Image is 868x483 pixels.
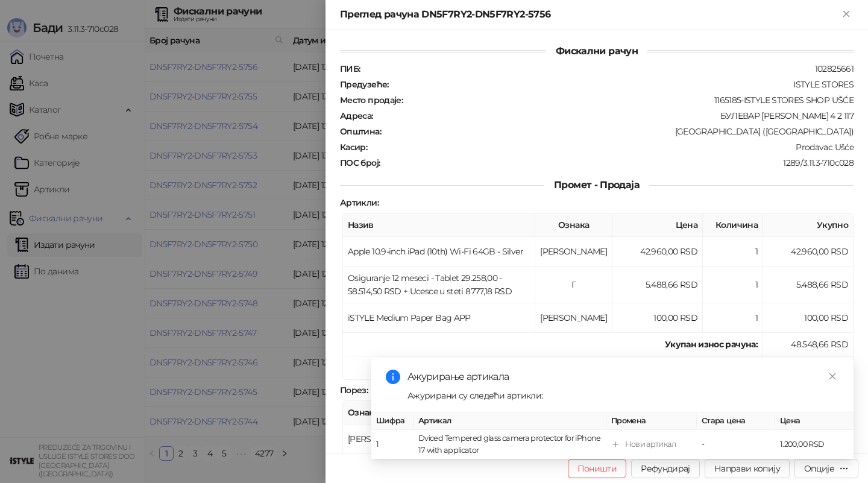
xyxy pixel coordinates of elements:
[703,237,763,267] td: 1
[371,430,414,459] td: 1
[343,237,535,267] td: Apple 10.9-inch iPad (10th) Wi-Fi 64GB - Silver
[763,237,854,267] td: 42.960,00 RSD
[340,157,380,168] strong: ПОС број :
[414,430,606,459] td: Dviced Tempered glass camera protector for iPhone 17 with applicator
[535,237,612,267] td: [PERSON_NAME]
[839,7,854,22] button: Close
[697,430,775,459] td: -
[612,267,703,303] td: 5.488,66 RSD
[390,79,855,90] div: ISTYLE STORES
[340,126,381,137] strong: Општина :
[606,412,697,430] th: Промена
[763,213,854,237] th: Укупно
[340,79,389,90] strong: Предузеће :
[775,412,854,430] th: Цена
[343,425,420,454] td: [PERSON_NAME]
[340,197,379,208] strong: Артикли :
[361,63,855,74] div: 102825661
[775,430,854,459] td: 1.200,00 RSD
[368,142,855,153] div: Prodavac Ušće
[535,213,612,237] th: Ознака
[407,370,839,384] div: Ажурирање артикала
[763,303,854,333] td: 100,00 RSD
[763,333,854,356] td: 48.548,66 RSD
[535,267,612,303] td: Г
[703,213,763,237] th: Количина
[340,7,839,22] div: Преглед рачуна DN5F7RY2-DN5F7RY2-5756
[703,303,763,333] td: 1
[665,339,758,350] strong: Укупан износ рачуна :
[343,303,535,333] td: iSTYLE Medium Paper Bag APP
[374,110,855,121] div: БУЛЕВАР [PERSON_NAME] 4 2 117
[612,213,703,237] th: Цена
[404,95,855,106] div: 1165185-ISTYLE STORES SHOP UŠĆE
[697,412,775,430] th: Стара цена
[371,412,414,430] th: Шифра
[625,438,676,450] div: Нови артикал
[826,370,839,383] a: Close
[343,213,535,237] th: Назив
[546,45,647,57] span: Фискални рачун
[612,303,703,333] td: 100,00 RSD
[407,389,839,402] div: Ажурирани су следећи артикли:
[382,126,855,137] div: [GEOGRAPHIC_DATA] ([GEOGRAPHIC_DATA])
[340,385,368,396] strong: Порез :
[828,372,837,380] span: close
[414,412,606,430] th: Артикал
[612,237,703,267] td: 42.960,00 RSD
[381,157,855,168] div: 1289/3.11.3-710c028
[544,179,649,191] span: Промет - Продаја
[340,95,403,106] strong: Место продаје :
[340,63,360,74] strong: ПИБ :
[535,303,612,333] td: [PERSON_NAME]
[343,267,535,303] td: Osiguranje 12 meseci - Tablet 29.258,00 - 58.514,50 RSD + Ucesce u steti 8777,18 RSD
[343,401,420,425] th: Ознака
[386,370,400,384] span: info-circle
[763,356,854,380] td: 48.548,66 RSD
[340,142,367,153] strong: Касир :
[703,267,763,303] td: 1
[763,267,854,303] td: 5.488,66 RSD
[340,110,373,121] strong: Адреса :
